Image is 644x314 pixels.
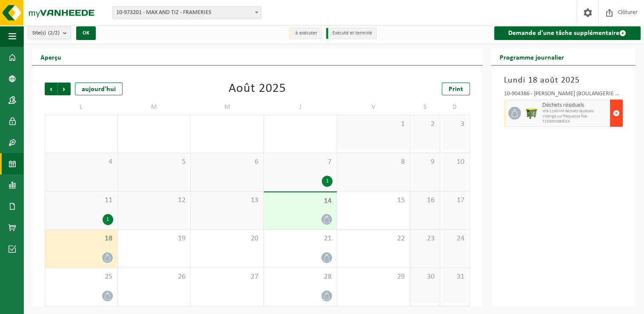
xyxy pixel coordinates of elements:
[542,102,608,109] span: Déchets résiduels
[542,109,608,114] span: WB-1100-HP déchets résiduels
[415,157,435,167] span: 9
[444,120,465,129] span: 3
[442,83,470,95] a: Print
[122,272,186,282] span: 26
[449,86,463,93] span: Print
[444,196,465,205] span: 17
[75,83,123,95] div: aujourd'hui
[542,114,608,119] span: Vidange sur fréquence fixe
[525,107,538,120] img: WB-1100-HPE-GN-50
[118,100,191,115] td: M
[289,28,322,39] li: à exécuter
[410,100,440,115] td: S
[58,83,71,95] span: Suivant
[49,157,113,167] span: 4
[444,157,465,167] span: 10
[341,157,406,167] span: 8
[122,234,186,243] span: 19
[113,7,261,19] span: 10-973201 - MAX AND TIZ - FRAMERIES
[415,272,435,282] span: 30
[542,119,608,124] span: T250001684014
[326,28,377,39] li: Exécuté et terminé
[504,74,623,87] h3: Lundi 18 août 2025
[491,49,572,65] h2: Programme journalier
[341,196,406,205] span: 15
[268,234,332,243] span: 21
[195,157,259,167] span: 6
[191,100,264,115] td: M
[337,100,410,115] td: V
[122,157,186,167] span: 5
[341,272,406,282] span: 29
[195,272,259,282] span: 27
[440,100,470,115] td: D
[45,100,118,115] td: L
[49,272,113,282] span: 25
[32,49,70,65] h2: Aperçu
[195,234,259,243] span: 20
[49,234,113,243] span: 18
[45,83,57,95] span: Précédent
[28,26,71,39] button: Site(s)(2/2)
[49,196,113,205] span: 11
[268,272,332,282] span: 28
[444,272,465,282] span: 31
[76,26,96,40] button: OK
[195,196,259,205] span: 13
[415,120,435,129] span: 2
[504,91,623,100] div: 10-904386 - [PERSON_NAME] (BOULANGERIE MAXIME) - FRAMERIES
[32,27,60,40] span: Site(s)
[268,197,332,206] span: 14
[268,157,332,167] span: 7
[494,26,641,40] a: Demande d'une tâche supplémentaire
[415,196,435,205] span: 16
[112,6,261,19] span: 10-973201 - MAX AND TIZ - FRAMERIES
[103,214,113,225] div: 1
[322,176,332,187] div: 1
[229,83,286,95] div: Août 2025
[415,234,435,243] span: 23
[341,234,406,243] span: 22
[264,100,337,115] td: J
[444,234,465,243] span: 24
[48,30,60,36] count: (2/2)
[122,196,186,205] span: 12
[341,120,406,129] span: 1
